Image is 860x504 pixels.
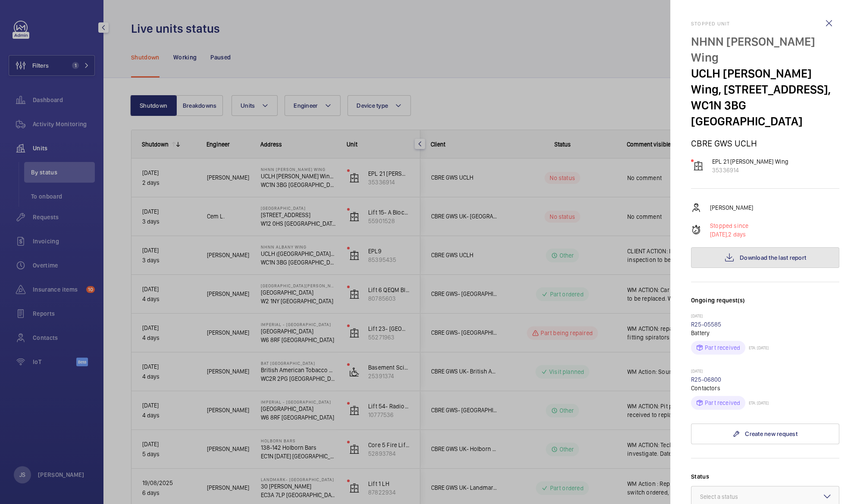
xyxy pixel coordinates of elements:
[691,321,722,328] a: R25-05585
[691,247,839,268] button: Download the last report
[691,296,839,313] h3: Ongoing request(s)
[691,65,839,97] p: UCLH [PERSON_NAME] Wing, [STREET_ADDRESS],
[712,166,789,174] p: 35336914
[705,343,740,352] p: Part received
[691,368,839,375] p: [DATE]
[691,313,839,320] p: [DATE]
[740,254,806,261] span: Download the last report
[712,157,789,166] p: EPL 21 [PERSON_NAME] Wing
[705,398,740,407] p: Part received
[691,34,839,65] p: NHNN [PERSON_NAME] Wing
[691,329,839,337] p: Battery
[745,400,769,405] p: ETA: [DATE]
[745,345,769,350] p: ETA: [DATE]
[710,221,748,230] p: Stopped since
[710,203,753,212] p: [PERSON_NAME]
[700,492,760,501] div: Select a status
[710,231,728,238] span: [DATE],
[691,472,839,481] label: Status
[691,376,722,383] a: R25-06800
[693,161,704,171] img: elevator.svg
[691,384,839,392] p: Contactors
[691,138,839,149] p: CBRE GWS UCLH
[710,230,748,239] p: 2 days
[691,423,839,444] a: Create new request
[691,21,839,27] h2: Stopped unit
[691,97,839,129] p: WC1N 3BG [GEOGRAPHIC_DATA]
